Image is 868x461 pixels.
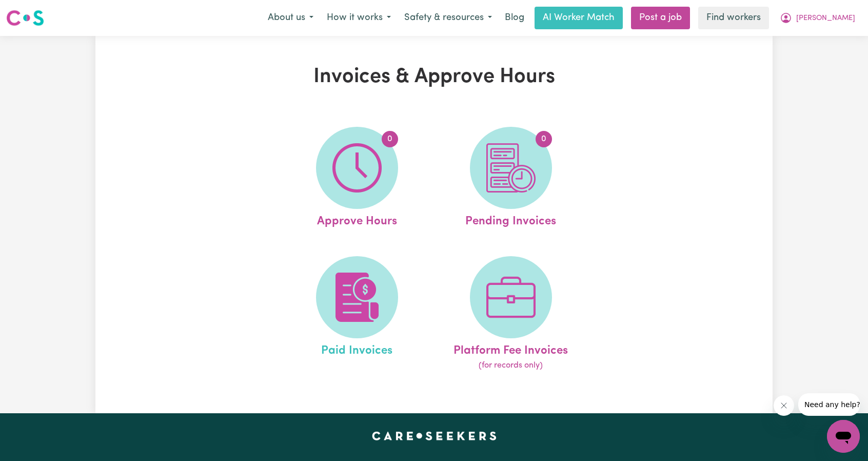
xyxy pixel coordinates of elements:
a: Careseekers logo [6,6,44,30]
a: Platform Fee Invoices(for records only) [437,256,585,372]
a: Find workers [698,7,769,29]
span: [PERSON_NAME] [796,13,855,24]
img: Careseekers logo [6,9,44,27]
a: Paid Invoices [283,256,431,372]
iframe: Close message [774,395,794,416]
button: About us [261,7,320,29]
span: Paid Invoices [321,338,392,360]
a: Pending Invoices [437,127,585,230]
iframe: Message from company [798,393,860,416]
button: My Account [773,7,862,29]
a: Careseekers home page [372,432,497,440]
a: Post a job [631,7,690,29]
span: (for records only) [479,359,543,372]
a: AI Worker Match [535,7,623,29]
a: Approve Hours [283,127,431,230]
a: Blog [499,7,530,29]
span: 0 [536,131,552,147]
span: 0 [382,131,398,147]
span: Platform Fee Invoices [453,338,568,360]
span: Approve Hours [317,209,397,230]
span: Need any help? [6,7,62,15]
button: How it works [320,7,398,29]
span: Pending Invoices [465,209,556,230]
iframe: Button to launch messaging window [827,420,860,453]
button: Safety & resources [398,7,499,29]
h1: Invoices & Approve Hours [214,65,654,89]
